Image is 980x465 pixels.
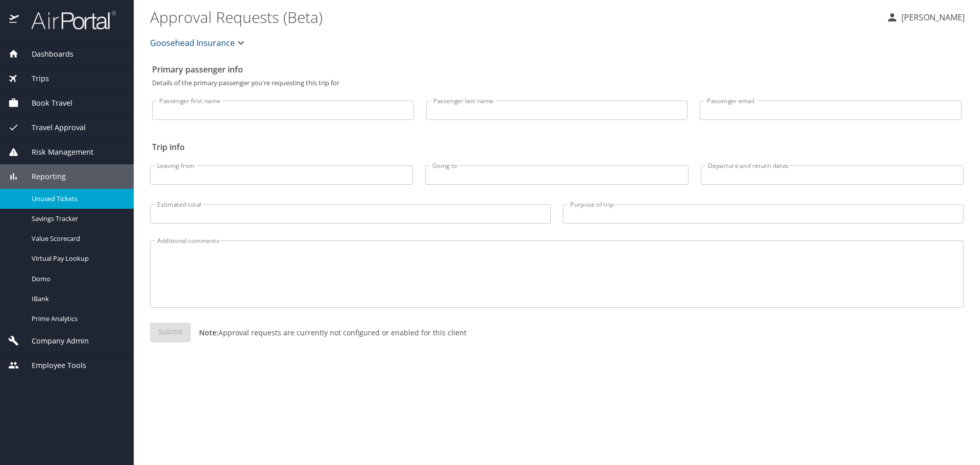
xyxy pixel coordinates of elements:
[199,328,218,337] strong: Note:
[191,327,467,338] p: Approval requests are currently not configured or enabled for this client
[898,11,965,23] p: [PERSON_NAME]
[19,146,93,158] span: Risk Management
[9,10,20,30] img: icon-airportal.png
[20,10,116,30] img: airportal-logo.png
[146,33,251,53] button: Goosehead Insurance
[19,122,86,133] span: Travel Approval
[32,274,121,284] span: Domo
[32,214,121,224] span: Savings Tracker
[32,254,121,263] span: Virtual Pay Lookup
[19,335,89,347] span: Company Admin
[19,48,73,60] span: Dashboards
[882,8,969,27] button: [PERSON_NAME]
[32,294,121,304] span: IBank
[19,171,66,182] span: Reporting
[32,234,121,243] span: Value Scorecard
[32,194,121,204] span: Unused Tickets
[150,36,235,50] span: Goosehead Insurance
[152,80,962,86] p: Details of the primary passenger you're requesting this trip for
[19,360,86,371] span: Employee Tools
[150,1,878,33] h1: Approval Requests (Beta)
[19,73,49,84] span: Trips
[32,314,121,324] span: Prime Analytics
[152,139,962,155] h2: Trip info
[152,61,962,78] h2: Primary passenger info
[19,97,72,109] span: Book Travel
